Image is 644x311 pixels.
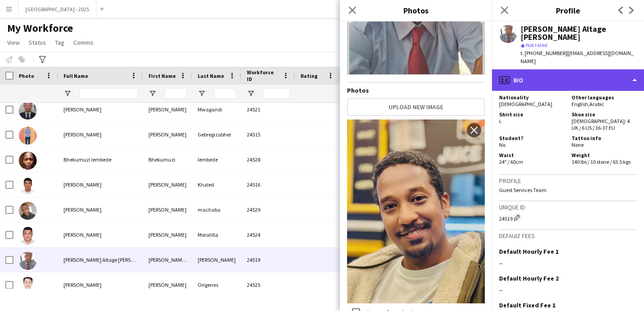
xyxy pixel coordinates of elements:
[70,37,97,48] a: Comms
[499,274,559,282] h3: Default Hourly Fee 2
[143,197,192,222] div: [PERSON_NAME]
[499,111,564,118] h5: Shirt size
[347,98,485,116] button: Upload new image
[19,202,37,220] img: jeffrey machaba
[499,301,555,309] h3: Default Fixed Fee 1
[198,72,224,79] span: Last Name
[241,97,295,122] div: 24521
[241,273,295,297] div: 24525
[499,286,637,294] div: --
[143,122,192,147] div: [PERSON_NAME]
[347,86,485,94] h4: Photos
[499,247,559,256] h3: Default Hourly Fee 1
[192,147,241,172] div: lembede
[198,89,206,98] button: Open Filter Menu
[7,38,20,47] span: View
[64,156,111,163] span: Bhekumuzi lembede
[80,88,138,99] input: Full Name Filter Input
[241,197,295,222] div: 24529
[19,127,37,145] img: Aron Gebregizabher
[73,38,93,47] span: Comms
[4,37,23,48] a: View
[241,222,295,247] div: 24524
[143,247,192,272] div: [PERSON_NAME] Altage
[521,50,567,56] span: t. [PHONE_NUMBER]
[572,118,630,131] span: [DEMOGRAPHIC_DATA]: 4 UK / 6 US / 36-37 EU
[19,102,37,119] img: Alii juma Mwagandi
[55,38,64,47] span: Tag
[499,232,637,240] h3: Default fees
[192,197,241,222] div: machaba
[492,4,644,16] h3: Profile
[572,135,637,141] h5: Tattoo info
[18,0,97,18] button: [GEOGRAPHIC_DATA] - 2025
[19,252,37,270] img: Magdi Altage Awad Altahir
[499,94,564,101] h5: Nationality
[64,206,102,213] span: [PERSON_NAME]
[64,181,102,188] span: [PERSON_NAME]
[521,50,634,64] span: | [EMAIL_ADDRESS][DOMAIN_NAME]
[247,69,279,82] span: Workforce ID
[301,72,318,79] span: Rating
[499,152,564,158] h5: Waist
[143,97,192,122] div: [PERSON_NAME]
[572,152,637,158] h5: Weight
[499,187,637,193] p: Guest Services Team
[64,89,72,98] button: Open Filter Menu
[499,203,637,211] h3: Unique ID
[247,89,255,98] button: Open Filter Menu
[192,172,241,197] div: Khaled
[572,111,637,118] h5: Shoe size
[192,222,241,247] div: Moratilla
[148,89,157,98] button: Open Filter Menu
[214,88,236,99] input: Last Name Filter Input
[64,106,102,113] span: [PERSON_NAME]
[19,227,37,245] img: Jonell Moratilla
[499,213,637,222] div: 24519
[143,147,192,172] div: Bhekumuzi
[572,141,584,148] span: None
[572,101,589,107] span: English ,
[19,177,37,195] img: Gaafar Khaled
[19,72,34,79] span: Photo
[192,97,241,122] div: Mwagandi
[526,42,547,48] span: Not rated
[19,277,37,295] img: Norbin Carlo Origenes
[19,152,37,170] img: Bhekumuzi lembede
[64,131,102,138] span: [PERSON_NAME]
[165,88,187,99] input: First Name Filter Input
[589,101,604,107] span: Arabic
[29,38,46,47] span: Status
[143,222,192,247] div: [PERSON_NAME]
[7,21,73,35] span: My Workforce
[499,118,502,124] span: L
[499,141,505,148] span: No
[192,273,241,297] div: Origenes
[148,72,176,79] span: First Name
[499,177,637,185] h3: Profile
[499,158,523,165] span: 24" / 60cm
[499,259,637,267] div: --
[572,158,631,165] span: 140 lbs / 10 stone / 63.5 kgs
[521,25,637,41] div: [PERSON_NAME] Altage [PERSON_NAME]
[241,247,295,272] div: 24519
[64,256,156,263] span: [PERSON_NAME] Altage [PERSON_NAME]
[64,281,102,288] span: [PERSON_NAME]
[492,69,644,91] div: Bio
[37,54,48,65] app-action-btn: Advanced filters
[51,37,68,48] a: Tag
[192,122,241,147] div: Gebregizabher
[64,231,102,238] span: [PERSON_NAME]
[347,119,485,303] img: Crew photo 1108836
[143,273,192,297] div: [PERSON_NAME]
[340,4,492,16] h3: Photos
[241,172,295,197] div: 24516
[499,135,564,141] h5: Student?
[241,147,295,172] div: 24528
[572,94,637,101] h5: Other languages
[499,101,552,107] span: [DEMOGRAPHIC_DATA]
[192,247,241,272] div: [PERSON_NAME]
[241,122,295,147] div: 24515
[64,72,88,79] span: Full Name
[263,88,290,99] input: Workforce ID Filter Input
